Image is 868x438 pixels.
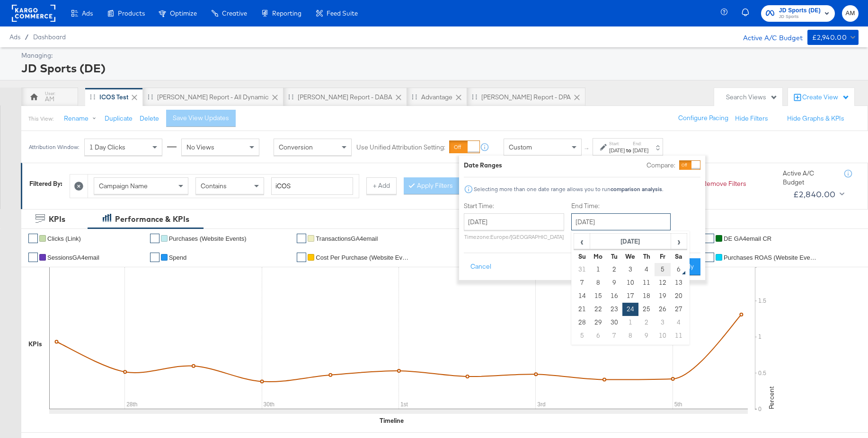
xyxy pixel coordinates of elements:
[57,110,106,127] button: Rename
[611,185,662,193] strong: comparison analysis
[622,263,638,276] td: 3
[724,254,818,261] span: Purchases ROAS (Website Events)
[20,33,33,41] span: /
[464,201,564,210] label: Start Time:
[481,93,571,102] div: [PERSON_NAME] Report - DPA
[761,5,835,22] button: JD Sports (DE)JD Sports
[783,169,835,186] div: Active A/C Budget
[169,235,247,242] span: Purchases (Website Events)
[622,316,638,329] td: 1
[726,93,778,102] div: Search Views
[606,289,622,303] td: 16
[472,94,477,99] div: Drag to reorder tab
[47,235,81,242] span: Clicks (Link)
[170,9,197,17] span: Optimize
[655,289,671,303] td: 19
[733,30,803,44] div: Active A/C Budget
[802,93,850,102] div: Create View
[590,263,606,276] td: 1
[625,147,633,154] strong: to
[787,114,844,123] button: Hide Graphs & KPIs
[606,276,622,289] td: 9
[33,33,66,41] a: Dashboard
[327,9,358,17] span: Feed Suite
[705,234,714,243] a: ✔
[49,214,65,225] div: KPIs
[148,94,153,99] div: Drag to reorder tab
[571,201,674,210] label: End Time:
[672,110,735,127] button: Configure Pacing
[672,234,686,248] span: ›
[647,161,675,170] label: Compare:
[633,147,648,154] div: [DATE]
[590,289,606,303] td: 15
[590,329,606,342] td: 6
[590,234,671,250] th: [DATE]
[169,254,187,261] span: Spend
[671,289,687,303] td: 20
[272,9,301,17] span: Reporting
[846,8,855,19] span: AM
[606,316,622,329] td: 30
[655,263,671,276] td: 5
[509,143,532,151] span: Custom
[380,416,404,425] div: Timeline
[28,340,42,349] div: KPIs
[82,9,93,17] span: Ads
[671,316,687,329] td: 4
[622,289,638,303] td: 17
[105,114,133,123] button: Duplicate
[842,5,859,22] button: AM
[575,234,589,248] span: ‹
[590,276,606,289] td: 8
[606,329,622,342] td: 7
[21,51,856,60] div: Managing:
[655,276,671,289] td: 12
[638,316,655,329] td: 2
[279,143,313,151] span: Conversion
[45,95,54,104] div: AM
[574,250,590,263] th: Su
[638,303,655,316] td: 25
[9,33,20,41] span: Ads
[421,93,452,102] div: Advantage
[638,250,655,263] th: Th
[201,182,227,190] span: Contains
[807,30,859,45] button: £2,940.00
[655,250,671,263] th: Fr
[622,276,638,289] td: 10
[412,94,417,99] div: Drag to reorder tab
[789,187,846,202] button: £2,840.00
[298,93,392,102] div: [PERSON_NAME] Report - DABA
[671,303,687,316] td: 27
[671,263,687,276] td: 6
[574,329,590,342] td: 5
[779,13,821,21] span: JD Sports
[90,94,95,99] div: Drag to reorder tab
[583,147,592,150] span: ↑
[157,93,269,102] div: [PERSON_NAME] Report - All Dynamic
[140,114,159,123] button: Delete
[464,161,502,170] div: Date Ranges
[366,177,397,194] button: + Add
[28,234,38,243] a: ✔
[473,186,664,193] div: Selecting more than one date range allows you to run .
[150,253,159,262] a: ✔
[606,250,622,263] th: Tu
[671,250,687,263] th: Sa
[118,9,145,17] span: Products
[28,144,80,150] div: Attribution Window:
[464,233,564,240] p: Timezone: Europe/[GEOGRAPHIC_DATA]
[89,143,125,151] span: 1 Day Clicks
[622,329,638,342] td: 8
[655,316,671,329] td: 3
[316,254,410,261] span: Cost Per Purchase (Website Events)
[590,316,606,329] td: 29
[793,187,836,201] div: £2,840.00
[724,235,771,242] span: DE GA4email CR
[222,9,247,17] span: Creative
[638,276,655,289] td: 11
[590,303,606,316] td: 22
[297,234,306,243] a: ✔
